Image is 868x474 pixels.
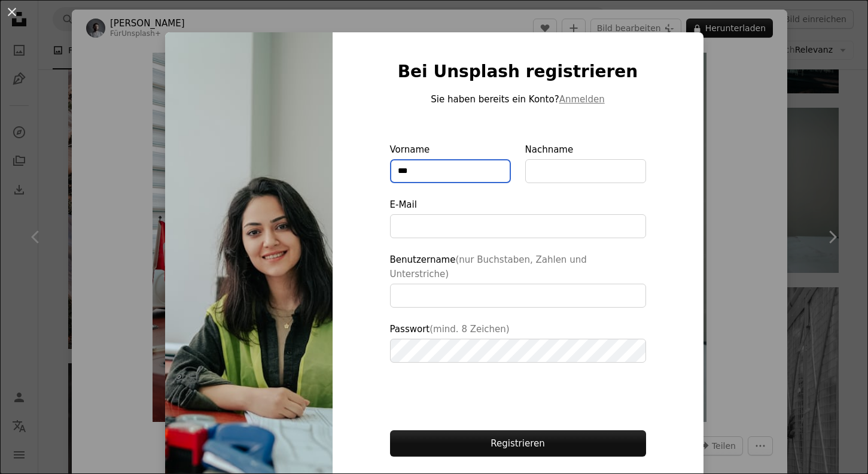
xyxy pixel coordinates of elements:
[430,324,510,335] span: (mind. 8 Zeichen)
[390,284,646,308] input: Benutzername(nur Buchstaben, Zahlen und Unterstriche)
[390,214,646,238] input: E-Mail
[390,61,646,83] h1: Bei Unsplash registrieren
[390,142,511,183] label: Vorname
[390,322,646,363] label: Passwort
[390,253,646,308] label: Benutzername
[390,92,646,107] p: Sie haben bereits ein Konto?
[390,339,646,363] input: Passwort(mind. 8 Zeichen)
[390,254,587,279] span: (nur Buchstaben, Zahlen und Unterstriche)
[525,159,646,183] input: Nachname
[559,92,605,107] button: Anmelden
[390,159,511,183] input: Vorname
[390,197,646,238] label: E-Mail
[390,430,646,457] button: Registrieren
[525,142,646,183] label: Nachname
